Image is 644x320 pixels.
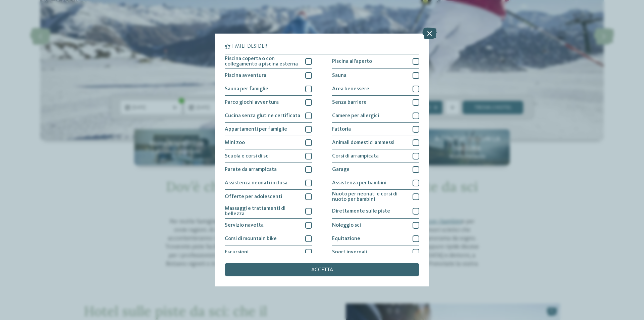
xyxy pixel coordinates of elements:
span: Direttamente sulle piste [332,209,390,214]
span: Senza barriere [332,100,367,105]
span: Piscina all'aperto [332,59,372,64]
span: Sauna per famiglie [225,86,268,92]
span: Assistenza neonati inclusa [225,180,287,186]
span: Equitazione [332,236,360,241]
span: Parete da arrampicata [225,167,277,172]
span: Assistenza per bambini [332,180,386,186]
span: Camere per allergici [332,113,379,119]
span: Appartamenti per famiglie [225,127,287,132]
span: Scuola e corsi di sci [225,153,270,159]
span: Animali domestici ammessi [332,140,394,145]
span: I miei desideri [232,44,269,49]
span: Piscina avventura [225,73,266,78]
span: Noleggio sci [332,223,361,228]
span: Cucina senza glutine certificata [225,113,300,119]
span: Servizio navetta [225,223,264,228]
span: Corsi di mountain bike [225,236,277,241]
span: Sauna [332,73,346,78]
span: Area benessere [332,86,369,92]
span: Offerte per adolescenti [225,194,282,199]
span: Nuoto per neonati e corsi di nuoto per bambini [332,191,408,202]
span: Escursioni [225,249,249,255]
span: Corsi di arrampicata [332,153,379,159]
span: Mini zoo [225,140,245,145]
span: Piscina coperta o con collegamento a piscina esterna [225,56,300,67]
span: Fattoria [332,127,351,132]
span: Massaggi e trattamenti di bellezza [225,206,300,217]
span: Sport invernali [332,249,367,255]
span: accetta [311,267,333,273]
span: Garage [332,167,350,172]
span: Parco giochi avventura [225,100,279,105]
